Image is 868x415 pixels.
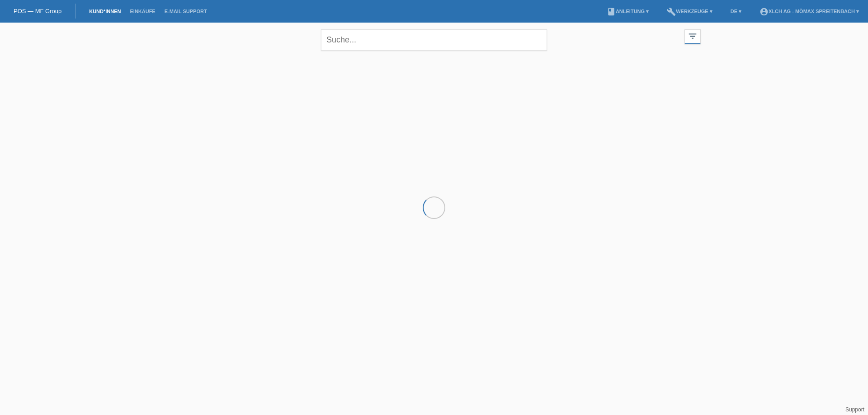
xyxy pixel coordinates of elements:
a: bookAnleitung ▾ [602,9,653,14]
i: build [667,7,676,16]
a: Support [845,406,864,413]
a: account_circleXLCH AG - Mömax Spreitenbach ▾ [755,9,863,14]
a: E-Mail Support [160,9,212,14]
i: filter_list [688,31,698,41]
input: Suche... [321,29,547,51]
a: Kund*innen [85,9,125,14]
i: book [607,7,616,16]
a: buildWerkzeuge ▾ [662,9,717,14]
a: POS — MF Group [14,8,61,14]
i: account_circle [759,7,769,16]
a: Einkäufe [125,9,160,14]
a: DE ▾ [726,9,746,14]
